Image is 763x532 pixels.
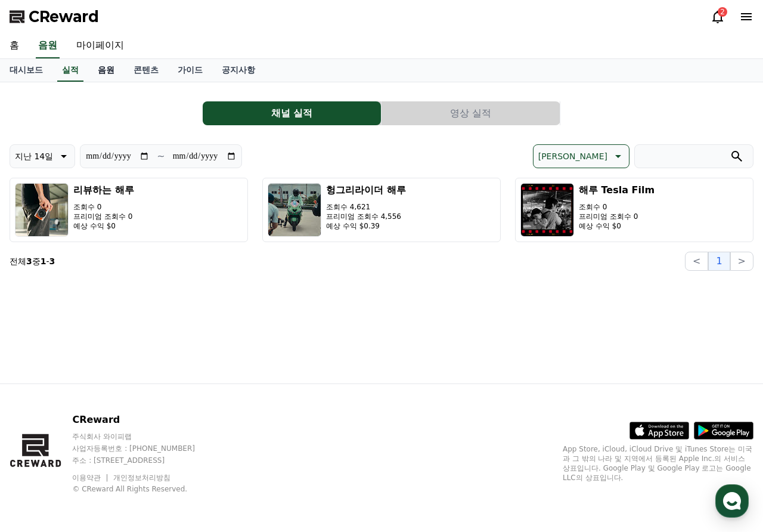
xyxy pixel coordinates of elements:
img: 헝그리라이더 해루 [268,183,321,237]
p: 전체 중 - [10,255,55,267]
p: 주식회사 와이피랩 [72,432,218,441]
strong: 3 [49,256,55,266]
button: 헝그리라이더 해루 조회수 4,621 프리미엄 조회수 4,556 예상 수익 $0.39 [262,178,501,242]
p: 프리미엄 조회수 0 [73,212,134,221]
a: 음원 [36,33,60,58]
button: 1 [708,252,730,271]
button: 리뷰하는 해루 조회수 0 프리미엄 조회수 0 예상 수익 $0 [10,178,248,242]
a: 2 [711,10,725,24]
a: CReward [10,7,99,26]
span: 대화 [109,397,123,406]
h3: 리뷰하는 해루 [73,183,134,197]
strong: 1 [41,256,46,266]
button: 지난 14일 [10,144,75,168]
button: [PERSON_NAME] [533,144,629,168]
h3: 헝그리라이더 해루 [326,183,406,197]
p: 주소 : [STREET_ADDRESS] [72,456,218,465]
a: 공지사항 [212,59,265,82]
img: 리뷰하는 해루 [15,183,69,237]
a: 영상 실적 [381,101,560,125]
a: 음원 [88,59,124,82]
span: 설정 [184,396,198,406]
a: 개인정보처리방침 [113,474,170,482]
p: App Store, iCloud, iCloud Drive 및 iTunes Store는 미국과 그 밖의 나라 및 지역에서 등록된 Apple Inc.의 서비스 상표입니다. Goo... [563,444,753,482]
div: 2 [718,7,727,17]
p: 조회수 4,621 [326,202,406,212]
a: 설정 [154,378,229,408]
h3: 해루 Tesla Film [579,183,655,197]
button: < [685,252,708,271]
button: 해루 Tesla Film 조회수 0 프리미엄 조회수 0 예상 수익 $0 [515,178,753,242]
a: 콘텐츠 [124,59,168,82]
a: 가이드 [168,59,212,82]
span: CReward [29,7,99,26]
a: 대화 [79,378,154,408]
p: 프리미엄 조회수 0 [579,212,655,221]
a: 실적 [57,59,83,82]
a: 채널 실적 [203,101,381,125]
button: > [730,252,753,271]
p: 조회수 0 [73,202,134,212]
button: 영상 실적 [381,101,560,125]
p: 조회수 0 [579,202,655,212]
p: 사업자등록번호 : [PHONE_NUMBER] [72,444,218,453]
p: 프리미엄 조회수 4,556 [326,212,406,221]
strong: 3 [26,256,32,266]
p: [PERSON_NAME] [538,148,607,165]
p: CReward [72,413,218,427]
button: 채널 실적 [203,101,381,125]
p: 지난 14일 [15,148,53,165]
a: 홈 [4,378,79,408]
p: 예상 수익 $0.39 [326,221,406,231]
img: 해루 Tesla Film [520,183,574,237]
p: © CReward All Rights Reserved. [72,484,218,494]
a: 마이페이지 [67,33,134,58]
p: ~ [157,149,165,163]
p: 예상 수익 $0 [73,221,134,231]
span: 홈 [38,396,45,406]
p: 예상 수익 $0 [579,221,655,231]
a: 이용약관 [72,474,110,482]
